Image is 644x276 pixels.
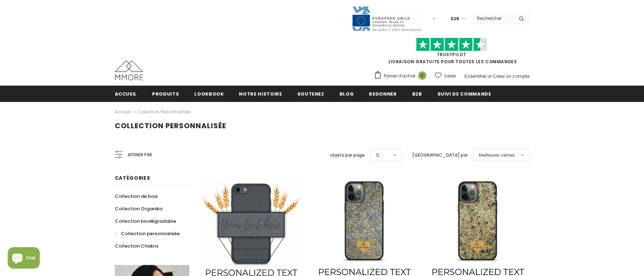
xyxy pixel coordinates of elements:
span: Meilleures ventes [479,152,515,159]
span: B2B [412,91,422,97]
a: Collection personnalisée [115,227,180,240]
a: Lookbook [194,86,224,102]
a: TrustPilot [437,52,466,58]
img: Javni Razpis [352,6,422,32]
span: Notre histoire [239,91,282,97]
span: Collection personnalisée [115,121,226,131]
span: Lookbook [194,91,224,97]
span: Catégories [115,174,150,182]
a: Javni Razpis [352,15,422,21]
span: Affiner par [128,151,152,159]
a: Redonner [369,86,397,102]
label: [GEOGRAPHIC_DATA] par [412,152,468,159]
input: Search Site [473,13,514,23]
span: soutenez [297,91,324,97]
span: Accueil [115,91,137,97]
a: Produits [152,86,179,102]
img: Cas MMORE [115,60,143,80]
a: Accueil [115,86,137,102]
a: Collection Organika [115,202,162,215]
img: Faites confiance aux étoiles pilotes [416,38,487,52]
a: Suivi de commande [437,86,491,102]
a: Blog [340,86,354,102]
span: Collection Organika [115,205,162,212]
label: objets par page [330,152,365,159]
a: Créez un compte [493,73,530,79]
span: EUR [451,15,459,22]
a: Collection de bois [115,190,158,202]
a: Panier d'achat 0 [374,71,430,81]
span: 0 [418,71,426,80]
inbox-online-store-chat: Shopify online store chat [6,247,42,270]
span: Suivi de commande [437,91,491,97]
span: Panier d'achat [384,72,415,80]
a: Listes [435,70,456,82]
span: LIVRAISON GRATUITE POUR TOUTES LES COMMANDES [374,41,530,65]
a: soutenez [297,86,324,102]
a: Accueil [115,108,131,116]
a: Collection personnalisée [138,109,190,115]
span: Collection biodégradable [115,218,176,224]
a: Collection Chakra [115,240,158,252]
span: Listes [444,72,456,80]
span: Collection de bois [115,193,158,200]
a: Notre histoire [239,86,282,102]
span: Collection personnalisée [121,230,180,237]
span: Produits [152,91,179,97]
span: Blog [340,91,354,97]
span: Redonner [369,91,397,97]
span: Collection Chakra [115,243,158,249]
a: S'identifier [464,73,486,79]
span: or [487,73,492,79]
a: B2B [412,86,422,102]
span: 12 [376,152,380,159]
a: Collection biodégradable [115,215,176,227]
